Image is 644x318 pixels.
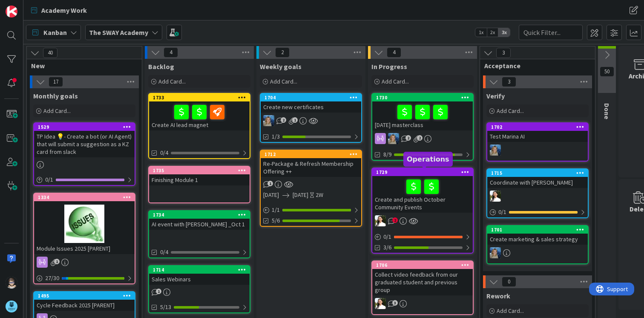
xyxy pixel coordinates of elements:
img: TP [6,277,17,289]
span: 40 [43,48,57,58]
span: 3 [392,300,398,306]
div: 1334 [38,194,135,200]
span: 2 [275,47,290,58]
span: 0 [502,277,516,287]
div: 1729Create and publish October Community Events [372,168,473,213]
div: 1702 [487,123,588,131]
a: 1734AI event with [PERSON_NAME] _Oct 10/4 [148,210,250,258]
div: 1715 [491,170,588,176]
span: Add Card... [497,107,524,115]
div: 1704Create new certificates [261,94,361,113]
span: 3 [502,77,516,87]
div: 1714 [149,266,250,274]
span: 1 [267,181,273,186]
div: 1733 [149,94,250,101]
div: 1334Module Issues 2025 [PARENT] [34,194,135,254]
span: 27 / 30 [45,274,59,283]
span: Rework [486,292,510,300]
span: 1 / 1 [272,205,280,214]
span: 50 [600,66,614,77]
div: 1712Re-Package & Refresh Membership Offering ++ [261,150,361,177]
div: 1734 [149,211,250,219]
div: Collect video feedback from our graduated student and previous group [372,269,473,295]
span: 5/6 [272,216,280,225]
span: 0 / 1 [383,232,391,241]
a: 1729Create and publish October Community EventsAK0/13/6 [371,168,474,254]
span: 17 [49,77,63,87]
span: 4 [387,47,401,58]
div: 1733Create AI lead magnet [149,94,250,130]
span: Add Card... [270,78,297,85]
span: [DATE] [293,191,308,199]
span: Acceptance [484,61,584,70]
div: 1334 [34,194,135,201]
div: 1735Finishing Module 1 [149,167,250,185]
span: [DATE] [263,191,279,199]
a: 1701Create marketing & sales strategyMA [486,225,589,264]
span: 3 [496,48,511,58]
div: 1/1 [261,205,361,215]
div: Coordinate with [PERSON_NAME] [487,177,588,188]
div: Sales Webinars [149,274,250,285]
span: Weekly goals [260,62,302,71]
div: MA [487,145,588,156]
span: 1x [475,28,487,37]
div: 1706Collect video feedback from our graduated student and previous group [372,261,473,295]
div: 1729 [372,168,473,176]
span: In Progress [371,62,407,71]
a: 1704Create new certificatesMA1/3 [260,93,362,143]
div: 1701Create marketing & sales strategy [487,226,588,245]
span: 0/4 [160,148,168,157]
div: 1706 [372,261,473,269]
img: MA [388,133,399,144]
img: AK [375,298,386,309]
div: 2W [316,191,323,199]
div: 1734AI event with [PERSON_NAME] _Oct 1 [149,211,250,230]
div: 1735 [149,167,250,174]
div: Create marketing & sales strategy [487,234,588,245]
div: 1704 [264,95,361,101]
div: 1702 [491,124,588,130]
div: MA [261,115,361,126]
div: 1495 [38,293,135,299]
div: MA [487,247,588,258]
span: 0/4 [160,248,168,257]
div: AI event with [PERSON_NAME] _Oct 1 [149,219,250,230]
a: Academy Work [26,3,92,18]
span: Monthly goals [33,92,78,100]
a: 1334Module Issues 2025 [PARENT]27/30 [33,193,135,284]
div: 1730[DATE] masterclass [372,94,473,130]
span: 4 [164,47,178,58]
div: Module Issues 2025 [PARENT] [34,243,135,254]
img: MA [263,115,274,126]
span: 2x [487,28,498,37]
img: Visit kanbanzone.com [6,6,17,17]
div: 1715Coordinate with [PERSON_NAME] [487,169,588,188]
span: Backlog [148,62,174,71]
img: AK [490,191,501,202]
div: 1715 [487,169,588,177]
span: Done [603,103,611,119]
div: 1704 [261,94,361,101]
input: Quick Filter... [519,25,583,40]
div: TP Idea 💡- Create a bot (or AI Agent) that will submit a suggestion as a KZ card from slack [34,131,135,157]
span: 0 / 1 [498,208,506,217]
div: 1529 [38,124,135,130]
a: 1730[DATE] masterclassMA8/9 [371,93,474,161]
span: Add Card... [43,107,71,115]
a: 1706Collect video feedback from our graduated student and previous groupAK [371,260,474,315]
div: 1712 [261,150,361,158]
span: 2 [405,135,411,141]
div: AK [487,191,588,202]
div: 1495Cycle Feedback 2025 [PARENT] [34,292,135,311]
span: Verify [486,92,505,100]
div: 1714 [153,267,250,273]
img: avatar [6,301,17,312]
div: Create and publish October Community Events [372,176,473,213]
span: Add Card... [382,78,409,85]
img: MA [490,145,501,156]
img: MA [490,247,501,258]
span: 1/3 [272,132,280,141]
div: 1701 [487,226,588,234]
a: 1735Finishing Module 1 [148,166,250,203]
